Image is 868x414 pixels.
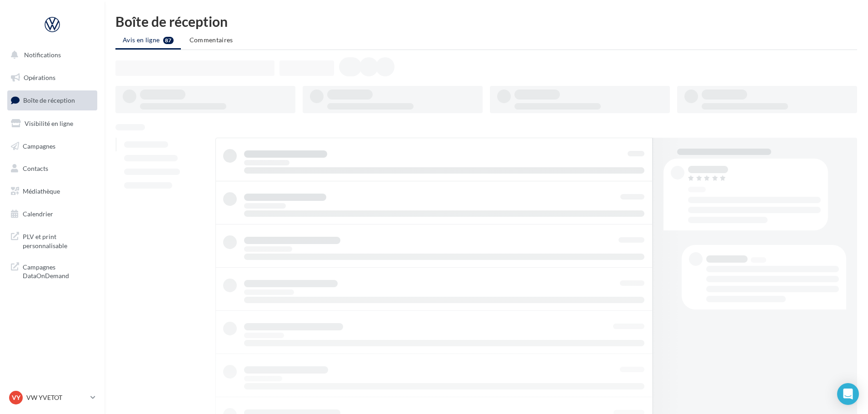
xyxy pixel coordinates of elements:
button: Notifications [5,45,95,65]
a: Campagnes [5,137,99,156]
a: Contacts [5,159,99,178]
span: Médiathèque [23,187,60,195]
a: Opérations [5,68,99,87]
a: Visibilité en ligne [5,114,99,133]
span: Campagnes DataOnDemand [23,261,94,280]
p: VW YVETOT [26,393,87,402]
a: Boîte de réception [5,90,99,110]
span: PLV et print personnalisable [23,230,94,250]
a: Calendrier [5,205,99,224]
span: Boîte de réception [23,96,75,104]
a: PLV et print personnalisable [5,227,99,254]
a: Campagnes DataOnDemand [5,257,99,284]
a: Médiathèque [5,182,99,201]
a: VY VW YVETOT [7,389,97,406]
span: Campagnes [23,142,55,150]
span: Calendrier [23,210,53,218]
span: Visibilité en ligne [25,120,73,127]
div: Open Intercom Messenger [837,383,859,405]
span: Opérations [24,74,55,81]
span: VY [12,393,20,402]
span: Contacts [23,165,48,172]
span: Commentaires [190,36,233,44]
span: Notifications [24,51,61,59]
div: Boîte de réception [115,15,857,28]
